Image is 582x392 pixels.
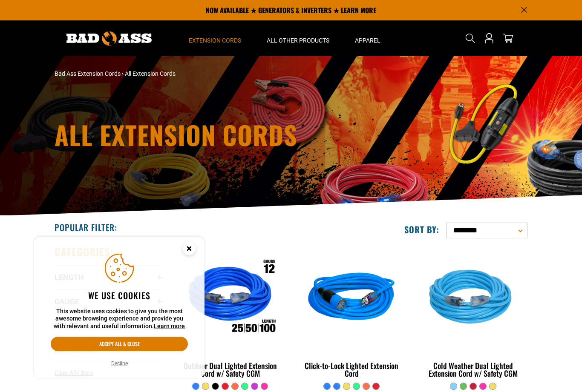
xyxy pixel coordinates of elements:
[297,245,406,382] a: blue Click-to-Lock Lighted Extension Cord
[298,249,405,347] img: blue
[404,224,439,235] label: Sort by:
[34,237,205,379] aside: Cookie Consent
[51,290,188,301] h2: We use cookies
[189,37,241,44] span: Extension Cords
[55,69,366,78] nav: breadcrumbs
[176,362,285,377] div: Outdoor Dual Lighted Extension Cord w/ Safety CGM
[51,337,188,351] button: Accept all & close
[464,31,477,45] summary: Search
[176,245,285,382] a: Outdoor Dual Lighted Extension Cord w/ Safety CGM Outdoor Dual Lighted Extension Cord w/ Safety CGM
[419,245,527,382] a: Light Blue Cold Weather Dual Lighted Extension Cord w/ Safety CGM
[267,37,329,44] span: All Other Products
[176,20,254,56] summary: Extension Cords
[419,249,527,347] img: Light Blue
[55,122,366,147] h1: All Extension Cords
[109,359,130,368] button: Decline
[122,70,124,77] span: ›
[66,31,152,46] img: Bad Ass Extension Cords
[297,362,406,377] div: Click-to-Lock Lighted Extension Cord
[177,249,284,347] img: Outdoor Dual Lighted Extension Cord w/ Safety CGM
[419,362,527,377] div: Cold Weather Dual Lighted Extension Cord w/ Safety CGM
[55,222,117,233] h2: Popular Filter:
[55,70,121,77] a: Bad Ass Extension Cords
[355,37,380,44] span: Apparel
[342,20,393,56] summary: Apparel
[125,70,176,77] span: All Extension Cords
[254,20,342,56] summary: All Other Products
[51,308,188,330] p: This website uses cookies to give you the most awesome browsing experience and provide you with r...
[154,323,185,329] a: Learn more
